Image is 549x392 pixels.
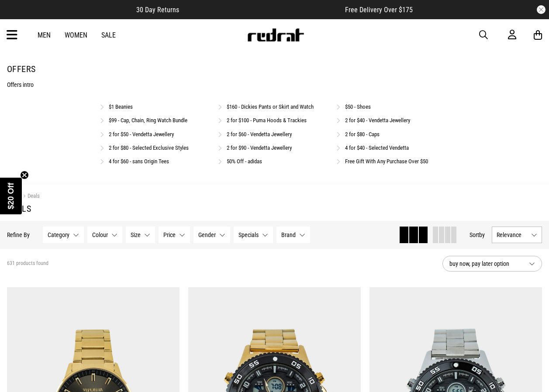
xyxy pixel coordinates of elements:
button: Gender [193,227,230,243]
span: Colour [92,231,108,238]
a: 2 for $60 - Vendetta Jewellery [227,131,292,138]
span: Size [131,231,141,238]
button: Relevance [492,227,542,243]
a: Women [65,31,87,39]
h1: Offers [7,64,542,74]
a: 4 for $40 - Selected Vendetta [345,144,409,151]
span: 631 products found [7,260,48,267]
a: $99 - Cap, Chain, Ring Watch Bundle [109,117,187,124]
button: Price [159,227,190,243]
span: buy now, pay later option [449,258,522,269]
button: Specials [234,227,273,243]
a: $1 Beanies [109,103,133,110]
span: Brand [281,231,296,238]
a: 4 for $60 - sans Origin Tees [109,158,169,165]
p: Refine By [7,231,30,238]
a: 2 for $80 - Selected Exclusive Styles [109,144,189,151]
span: $20 Off [7,182,15,209]
a: 2 for $90 - Vendetta Jewellery [227,144,292,151]
span: Price [163,231,176,238]
p: Offers intro [7,81,542,88]
img: Redrat logo [247,28,304,41]
a: Sale [101,31,116,39]
iframe: Customer reviews powered by Trustpilot [197,5,328,14]
a: $50 - Shoes [345,103,371,110]
button: Brand [276,227,310,243]
a: Free Gift With Any Purchase Over $50 [345,158,428,165]
a: Deals [21,193,40,201]
a: 50% Off - adidas [227,158,262,165]
span: Gender [198,231,216,238]
a: 2 for $50 - Vendetta Jewellery [109,131,174,138]
button: Colour [87,227,122,243]
h1: Deals [7,203,542,214]
span: Free Delivery Over $175 [345,6,413,14]
a: 2 for $80 - Caps [345,131,380,138]
button: Size [126,227,155,243]
span: Category [48,231,69,238]
a: $160 - Dickies Pants or Skirt and Watch [227,103,314,110]
button: Category [43,227,84,243]
span: by [479,231,485,238]
span: 30 Day Returns [136,6,179,14]
span: Specials [238,231,259,238]
button: buy now, pay later option [442,256,542,272]
button: Close teaser [20,171,29,179]
a: 2 for $100 - Puma Hoods & Trackies [227,117,307,124]
a: Men [38,31,51,39]
button: Sortby [470,230,485,240]
span: Relevance [497,231,528,238]
a: 2 for $40 - Vendetta Jewellery [345,117,410,124]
